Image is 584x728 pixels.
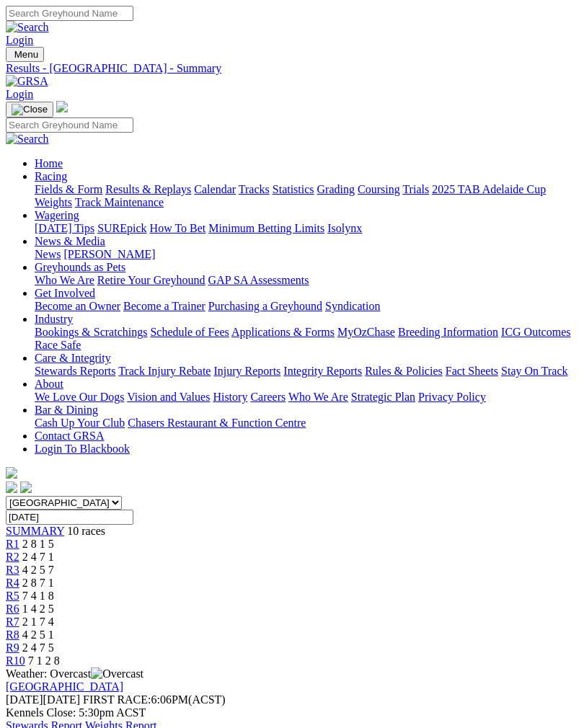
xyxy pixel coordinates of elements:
[288,391,348,403] a: Who We Are
[22,590,54,602] span: 7 4 1 8
[35,300,120,312] a: Become an Owner
[6,616,19,628] span: R7
[35,183,578,209] div: Racing
[35,209,79,221] a: Wagering
[35,365,115,377] a: Stewards Reports
[6,551,19,563] a: R2
[22,564,54,576] span: 4 2 5 7
[123,300,205,312] a: Become a Trainer
[6,467,17,479] img: logo-grsa-white.png
[91,667,143,680] img: Overcast
[118,365,211,377] a: Track Injury Rebate
[213,365,280,377] a: Injury Reports
[56,101,68,112] img: logo-grsa-white.png
[6,693,43,706] span: [DATE]
[35,352,111,364] a: Care & Integrity
[35,326,147,338] a: Bookings & Scratchings
[6,525,64,537] a: SUMMARY
[327,222,362,234] a: Isolynx
[35,443,130,455] a: Login To Blackbook
[337,326,395,338] a: MyOzChase
[6,62,578,75] a: Results - [GEOGRAPHIC_DATA] - Summary
[6,590,19,602] span: R5
[6,510,133,525] input: Select date
[35,378,63,390] a: About
[358,183,400,195] a: Coursing
[250,391,286,403] a: Careers
[6,577,19,589] span: R4
[6,47,44,62] button: Toggle navigation
[14,49,38,60] span: Menu
[35,417,578,430] div: Bar & Dining
[501,326,570,338] a: ICG Outcomes
[35,196,72,208] a: Weights
[20,481,32,493] img: twitter.svg
[28,654,60,667] span: 7 1 2 8
[6,538,19,550] a: R1
[35,417,125,429] a: Cash Up Your Club
[6,75,48,88] img: GRSA
[105,183,191,195] a: Results & Replays
[6,680,123,693] a: [GEOGRAPHIC_DATA]
[432,183,546,195] a: 2025 TAB Adelaide Cup
[35,248,61,260] a: News
[446,365,498,377] a: Fact Sheets
[35,300,578,313] div: Get Involved
[35,287,95,299] a: Get Involved
[273,183,314,195] a: Statistics
[127,391,210,403] a: Vision and Values
[63,248,155,260] a: [PERSON_NAME]
[208,300,322,312] a: Purchasing a Greyhound
[35,274,578,287] div: Greyhounds as Pets
[365,365,443,377] a: Rules & Policies
[6,603,19,615] a: R6
[6,6,133,21] input: Search
[22,551,54,563] span: 2 4 7 1
[6,654,25,667] a: R10
[35,248,578,261] div: News & Media
[6,629,19,641] a: R8
[35,222,578,235] div: Wagering
[402,183,429,195] a: Trials
[283,365,362,377] a: Integrity Reports
[22,616,54,628] span: 2 1 7 4
[128,417,306,429] a: Chasers Restaurant & Function Centre
[22,642,54,654] span: 2 4 7 5
[150,326,229,338] a: Schedule of Fees
[6,642,19,654] span: R9
[35,313,73,325] a: Industry
[97,274,205,286] a: Retire Your Greyhound
[22,603,54,615] span: 1 4 2 5
[83,693,226,706] span: 6:06PM(ACST)
[35,404,98,416] a: Bar & Dining
[35,391,124,403] a: We Love Our Dogs
[317,183,355,195] a: Grading
[35,365,578,378] div: Care & Integrity
[150,222,206,234] a: How To Bet
[6,693,80,706] span: [DATE]
[35,183,102,195] a: Fields & Form
[208,222,324,234] a: Minimum Betting Limits
[6,481,17,493] img: facebook.svg
[231,326,335,338] a: Applications & Forms
[35,339,81,351] a: Race Safe
[325,300,380,312] a: Syndication
[35,391,578,404] div: About
[208,274,309,286] a: GAP SA Assessments
[6,564,19,576] a: R3
[22,577,54,589] span: 2 8 7 1
[351,391,415,403] a: Strategic Plan
[97,222,146,234] a: SUREpick
[6,88,33,100] a: Login
[6,21,49,34] img: Search
[22,629,54,641] span: 4 2 5 1
[239,183,270,195] a: Tracks
[67,525,105,537] span: 10 races
[35,430,104,442] a: Contact GRSA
